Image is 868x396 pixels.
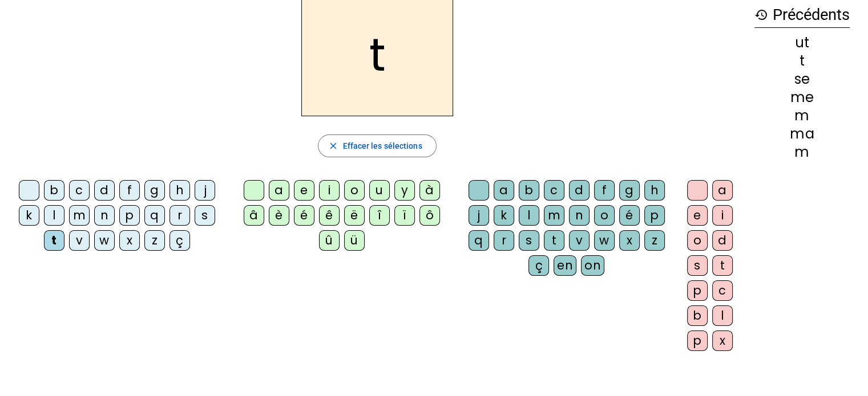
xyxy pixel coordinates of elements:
div: p [687,330,708,351]
div: z [644,230,665,251]
div: é [619,205,640,226]
div: q [469,230,489,251]
div: j [195,180,215,201]
mat-icon: history [754,8,768,22]
mat-icon: close [328,141,338,151]
div: ç [528,255,549,276]
div: f [119,180,140,201]
div: à [419,180,440,201]
div: o [344,180,365,201]
div: t [544,230,564,251]
div: i [712,205,733,226]
div: d [569,180,590,201]
div: b [44,180,64,201]
div: v [569,230,590,251]
div: c [712,280,733,301]
div: ma [754,127,850,141]
div: w [594,230,615,251]
div: m [69,205,90,226]
div: d [712,230,733,251]
div: u [369,180,390,201]
span: Effacer les sélections [342,139,422,153]
div: l [712,305,733,326]
div: k [494,205,514,226]
div: é [294,205,314,226]
div: b [687,305,708,326]
div: e [687,205,708,226]
div: s [519,230,539,251]
div: î [369,205,390,226]
div: ê [319,205,340,226]
div: o [687,230,708,251]
div: a [269,180,289,201]
div: ô [419,205,440,226]
div: m [754,145,850,159]
div: ë [344,205,365,226]
div: z [144,230,165,251]
div: x [712,330,733,351]
div: r [494,230,514,251]
div: b [519,180,539,201]
div: ç [169,230,190,251]
div: g [144,180,165,201]
div: on [581,255,604,276]
div: x [119,230,140,251]
div: e [294,180,314,201]
div: a [494,180,514,201]
div: j [469,205,489,226]
div: x [619,230,640,251]
div: p [687,280,708,301]
div: k [19,205,39,226]
h3: Précédents [754,2,850,28]
div: f [594,180,615,201]
div: s [195,205,215,226]
div: è [269,205,289,226]
div: a [712,180,733,201]
div: c [544,180,564,201]
div: h [169,180,190,201]
div: m [754,109,850,123]
div: o [594,205,615,226]
div: s [687,255,708,276]
div: m [544,205,564,226]
div: ü [344,230,365,251]
div: y [394,180,415,201]
div: g [619,180,640,201]
div: d [94,180,115,201]
div: c [69,180,90,201]
div: r [169,205,190,226]
div: p [644,205,665,226]
div: û [319,230,340,251]
div: t [754,54,850,68]
div: l [44,205,64,226]
div: â [244,205,264,226]
div: n [569,205,590,226]
div: w [94,230,115,251]
div: p [119,205,140,226]
div: ut [754,36,850,50]
div: n [94,205,115,226]
div: i [319,180,340,201]
div: ï [394,205,415,226]
div: v [69,230,90,251]
div: me [754,91,850,104]
div: se [754,72,850,86]
button: Effacer les sélections [318,134,436,157]
div: q [144,205,165,226]
div: t [712,255,733,276]
div: en [554,255,576,276]
div: t [44,230,64,251]
div: h [644,180,665,201]
div: l [519,205,539,226]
